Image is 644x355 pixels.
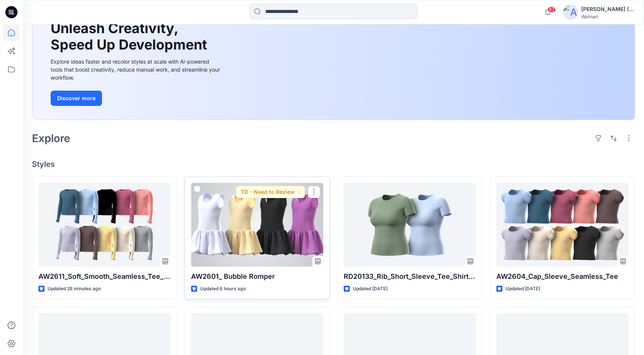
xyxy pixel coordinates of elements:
[496,271,628,282] p: AW2604_Cap_Sleeve_Seamless_Tee
[51,58,222,82] div: Explore ideas faster and recolor styles at scale with AI-powered tools that boost creativity, red...
[38,183,171,267] a: AW2611_Soft_Smooth_Seamless_Tee_LS S3
[581,14,634,19] div: Walmart
[32,160,635,169] h4: Styles
[48,285,101,293] p: Updated 28 minutes ago
[191,271,323,282] p: AW2601_ Bubble Romper
[344,183,476,267] a: RD20133_Rib_Short_Sleeve_Tee_Shirt_WK18
[51,91,102,106] button: Discover more
[200,285,246,293] p: Updated 6 hours ago
[51,91,222,106] a: Discover more
[32,132,70,144] h2: Explore
[496,183,628,267] a: AW2604_Cap_Sleeve_Seamless_Tee
[344,271,476,282] p: RD20133_Rib_Short_Sleeve_Tee_Shirt_WK18
[563,5,578,20] img: avatar
[353,285,387,293] p: Updated [DATE]
[505,285,540,293] p: Updated [DATE]
[581,5,634,14] div: [PERSON_NAME] (Delta Galil)
[547,6,556,13] span: 67
[51,20,210,53] h1: Unleash Creativity, Speed Up Development
[191,183,323,267] a: AW2601_ Bubble Romper
[38,271,171,282] p: AW2611_Soft_Smooth_Seamless_Tee_LS S3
